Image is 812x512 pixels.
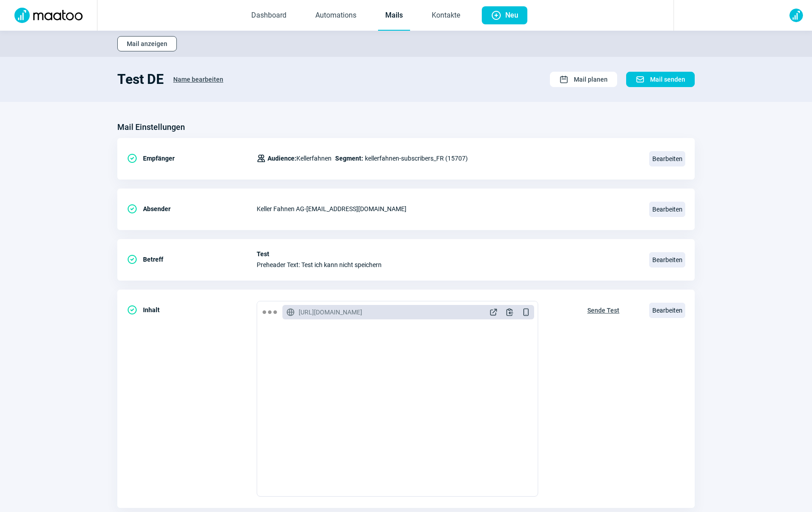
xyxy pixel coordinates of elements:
[649,202,685,217] span: Bearbeiten
[574,72,608,87] span: Mail planen
[127,37,167,51] span: Mail anzeigen
[299,308,362,317] span: [URL][DOMAIN_NAME]
[173,72,223,87] span: Name bearbeiten
[257,261,638,268] span: Preheader Text: Test ich kann nicht speichern
[308,1,364,31] a: Automations
[482,6,527,24] button: Neu
[117,36,177,51] button: Mail anzeigen
[117,120,185,134] h3: Mail Einstellungen
[127,250,257,268] div: Betreff
[626,72,695,87] button: Mail senden
[257,200,638,218] div: Keller Fahnen AG - [EMAIL_ADDRESS][DOMAIN_NAME]
[244,1,294,31] a: Dashboard
[649,303,685,318] span: Bearbeiten
[505,6,518,24] span: Neu
[127,301,257,319] div: Inhalt
[117,71,164,88] h1: Test DE
[335,153,363,164] span: Segment:
[650,72,685,87] span: Mail senden
[9,8,88,23] img: Logo
[257,149,468,167] div: kellerfahnen-subscribers_FR (15707)
[127,149,257,167] div: Empfänger
[550,72,617,87] button: Mail planen
[268,155,296,162] span: Audience:
[789,9,803,22] img: avatar
[424,1,467,31] a: Kontakte
[587,303,619,318] span: Sende Test
[268,153,332,164] span: Kellerfahnen
[127,200,257,218] div: Absender
[578,301,629,318] button: Sende Test
[164,71,233,88] button: Name bearbeiten
[649,252,685,268] span: Bearbeiten
[257,250,638,258] span: Test
[378,1,410,31] a: Mails
[649,151,685,166] span: Bearbeiten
